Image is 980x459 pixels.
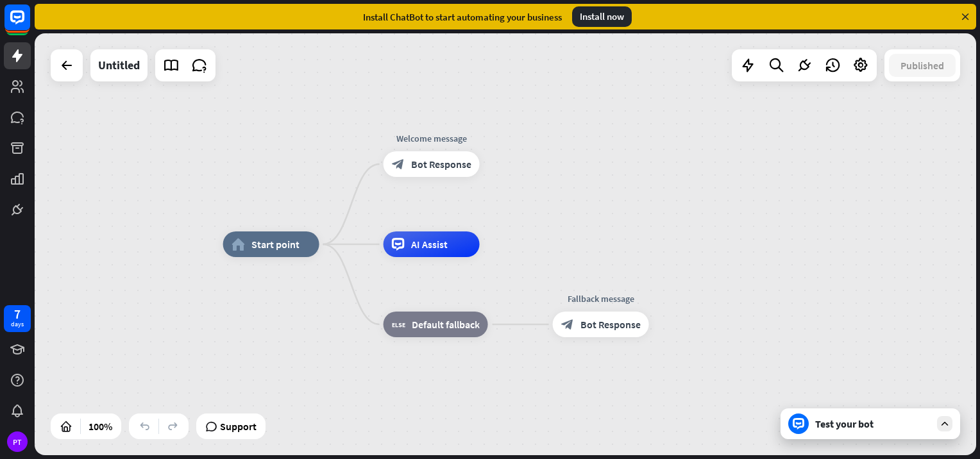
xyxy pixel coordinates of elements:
div: Install ChatBot to start automating your business [363,11,562,23]
span: Support [220,416,257,437]
div: 7 [14,308,21,320]
span: Default fallback [412,318,480,331]
span: AI Assist [411,238,448,251]
span: Start point [251,238,300,251]
span: Bot Response [411,158,471,171]
div: PT [7,431,28,452]
button: Open LiveChat chat widget [10,5,49,44]
div: days [11,320,24,329]
div: Untitled [98,49,140,81]
i: block_bot_response [392,158,405,171]
i: block_bot_response [561,318,574,331]
div: Welcome message [374,132,489,145]
i: block_fallback [392,318,405,331]
button: Published [889,54,956,77]
a: 7 days [4,305,31,332]
div: 100% [85,416,116,437]
div: Fallback message [543,292,659,305]
span: Bot Response [580,318,641,331]
div: Install now [572,6,632,27]
div: Test your bot [815,417,931,430]
i: home_2 [232,238,245,251]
